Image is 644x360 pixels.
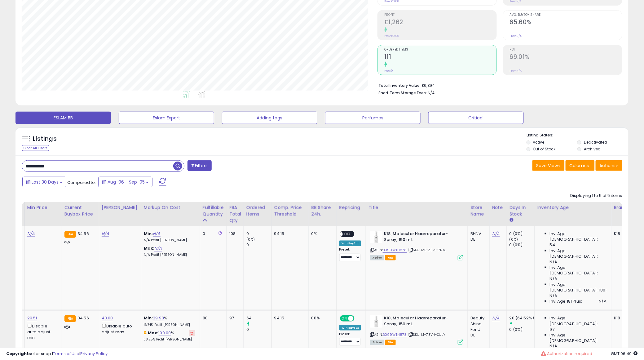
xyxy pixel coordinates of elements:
[339,247,361,261] div: Preset:
[370,315,382,328] img: 31AJ80vRP6L._SL40_.jpg
[428,112,524,124] button: Critical
[385,255,396,260] span: FBA
[550,276,557,282] span: N/A
[144,337,195,342] p: 38.25% Profit [PERSON_NAME]
[537,204,609,211] div: Inventory Age
[229,231,239,237] div: 108
[599,299,607,304] span: N/A
[384,19,496,27] h2: £1,262
[509,315,535,321] div: 20 (64.52%)
[492,231,500,237] a: N/A
[311,315,332,321] div: 88%
[550,265,607,276] span: Inv. Age [DEMOGRAPHIC_DATA]:
[550,231,607,242] span: Inv. Age [DEMOGRAPHIC_DATA]:
[246,204,269,217] div: Ordered Items
[15,112,111,124] button: ESLAM BB
[509,231,535,237] div: 0 (0%)
[6,351,108,357] div: seller snap | |
[614,231,626,237] div: K18
[584,140,607,145] label: Deactivated
[274,231,304,237] div: 94.15
[550,248,607,259] span: Inv. Age [DEMOGRAPHIC_DATA]:
[383,332,407,337] a: B099WTH878
[384,315,459,328] b: K18, Molecular Haarreparatur-Spray, 150 ml.
[229,315,239,321] div: 97
[614,315,626,321] div: K18
[159,330,171,336] a: 100.00
[550,259,557,265] span: N/A
[384,48,496,51] span: Ordered Items
[596,160,622,171] button: Actions
[550,293,557,299] span: N/A
[274,315,304,321] div: 94.15
[154,245,162,251] a: N/A
[550,332,607,344] span: Inv. Age [DEMOGRAPHIC_DATA]:
[64,231,76,238] small: FBA
[246,231,271,237] div: 0
[384,13,496,17] span: Profit
[246,327,271,332] div: 0
[370,231,382,243] img: 31AJ80vRP6L._SL40_.jpg
[144,315,153,321] b: Min:
[566,160,595,171] button: Columns
[22,145,49,151] div: Clear All Filters
[570,162,589,169] span: Columns
[144,204,197,211] div: Markup on Cost
[144,315,195,327] div: %
[144,253,195,257] p: N/A Profit [PERSON_NAME]
[378,83,421,88] b: Total Inventory Value:
[33,135,57,143] h5: Listings
[385,340,396,345] span: FBA
[378,81,618,89] li: £6,394
[27,323,57,340] div: Disable auto adjust min
[339,204,364,211] div: Repricing
[370,340,384,345] span: All listings currently available for purchase on Amazon
[611,351,638,357] span: 2025-10-6 06:49 GMT
[108,179,145,185] span: Aug-06 - Sep-05
[341,316,348,321] span: ON
[274,204,306,217] div: Comp. Price Threshold
[229,204,241,224] div: FBA Total Qty
[584,146,601,152] label: Archived
[144,323,195,327] p: 16.74% Profit [PERSON_NAME]
[80,351,108,357] a: Privacy Policy
[325,112,421,124] button: Perfumes
[27,315,37,321] a: 29.51
[311,204,334,217] div: BB Share 24h.
[144,330,195,342] div: %
[64,204,96,217] div: Current Buybox Price
[509,242,535,248] div: 0 (0%)
[550,299,582,304] span: Inv. Age 181 Plus:
[532,160,565,171] button: Save View
[203,204,224,217] div: Fulfillable Quantity
[370,315,463,344] div: ASIN:
[64,315,76,322] small: FBA
[141,202,200,226] th: The percentage added to the cost of goods (COGS) that forms the calculator for Min & Max prices.
[550,282,607,293] span: Inv. Age [DEMOGRAPHIC_DATA]-180:
[408,247,446,252] span: | SKU: MB-ZBMI-7N4L
[408,332,445,337] span: | SKU: LT-73VH-XULY
[144,238,195,242] p: N/A Profit [PERSON_NAME]
[370,231,463,260] div: ASIN:
[102,231,109,237] a: N/A
[470,315,485,338] div: Beauty Shine For U DE
[339,241,361,246] div: Win BuyBox
[343,232,353,237] span: OFF
[509,217,513,223] small: Days In Stock.
[470,204,487,217] div: Store Name
[222,112,317,124] button: Adding tags
[98,177,152,187] button: Aug-06 - Sep-05
[550,242,555,248] span: 54
[533,140,545,145] label: Active
[102,323,136,335] div: Disable auto adjust max
[492,204,504,211] div: Note
[527,132,629,138] p: Listing States:
[102,315,113,321] a: 43.08
[187,160,212,171] button: Filters
[77,231,89,237] span: 34.56
[571,193,622,199] div: Displaying 1 to 5 of 5 items
[384,231,459,244] b: K18, Molecular Haarreparatur-Spray, 150 ml.
[153,231,160,237] a: N/A
[510,48,622,51] span: ROI
[510,69,522,73] small: Prev: N/A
